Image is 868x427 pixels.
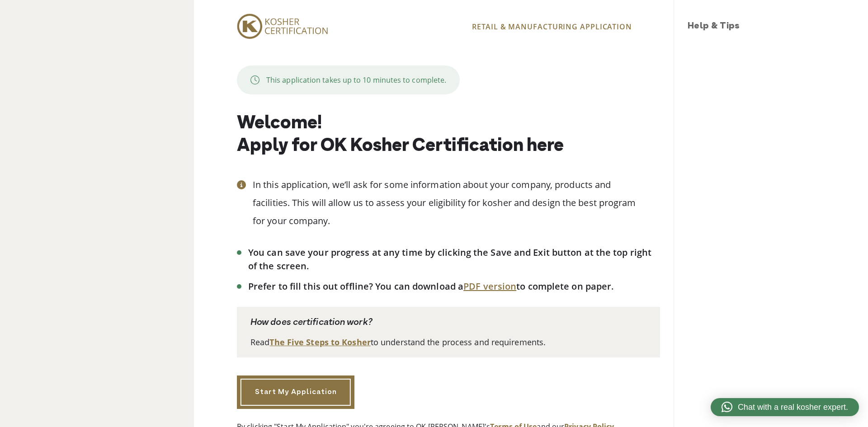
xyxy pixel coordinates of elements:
p: RETAIL & MANUFACTURING APPLICATION [472,21,660,32]
p: In this application, we’ll ask for some information about your company, products and facilities. ... [253,176,660,230]
p: This application takes up to 10 minutes to complete. [266,75,446,85]
li: You can save your progress at any time by clicking the Save and Exit button at the top right of t... [248,246,660,273]
span: Chat with a real kosher expert. [738,401,848,413]
p: Read to understand the process and requirements. [250,336,646,348]
a: Start My Application [237,375,354,409]
a: Chat with a real kosher expert. [711,398,859,416]
a: PDF version [463,280,516,292]
h1: Welcome! Apply for OK Kosher Certification here [237,113,660,158]
p: How does certification work? [250,316,646,329]
li: Prefer to fill this out offline? You can download a to complete on paper. [248,280,660,293]
h3: Help & Tips [688,20,859,33]
a: The Five Steps to Kosher [269,337,370,347]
